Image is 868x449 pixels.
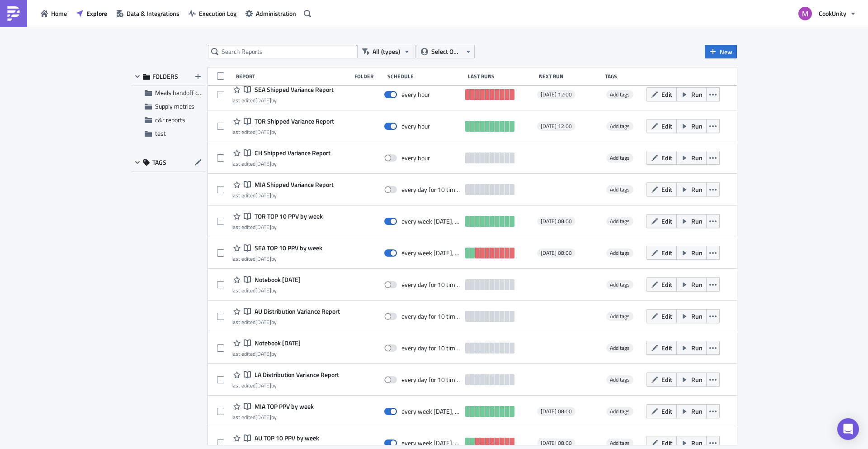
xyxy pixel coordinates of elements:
span: Add tags [606,217,633,226]
span: Add tags [610,439,630,447]
button: Run [676,404,707,418]
span: Data & Integrations [127,9,179,18]
span: Run [691,311,703,321]
button: Edit [646,87,677,101]
span: Add tags [606,185,633,194]
time: 2025-07-24T10:35:46Z [255,159,271,168]
div: every week on Monday, Tuesday [401,249,461,257]
span: Add tags [606,153,633,162]
div: last edited by [231,192,334,199]
button: Run [676,151,707,165]
div: last edited by [231,350,301,357]
span: Edit [661,185,672,194]
span: [DATE] 08:00 [541,249,572,257]
time: 2025-07-24T11:10:32Z [255,96,271,105]
time: 2025-07-24T09:15:06Z [255,286,271,295]
button: Run [676,277,707,291]
div: every hour [401,122,430,130]
div: every day for 10 times [401,186,461,194]
button: Explore [71,6,112,20]
a: Home [36,6,71,20]
span: [DATE] 12:00 [541,123,572,130]
button: Run [676,87,707,101]
div: last edited by [231,319,340,325]
div: Folder [354,73,383,80]
span: Edit [661,153,672,162]
button: Edit [646,309,677,323]
button: Edit [646,404,677,418]
span: Edit [661,375,672,384]
span: TOR Shipped Variance Report [252,117,334,125]
time: 2025-07-24T10:47:04Z [255,128,271,136]
span: Notebook 2025-07-24 [252,339,301,347]
div: every day for 10 times [401,376,461,384]
span: Edit [661,438,672,448]
div: Schedule [387,73,463,80]
span: CookUnity [819,9,846,18]
time: 2025-07-24T08:56:55Z [255,349,271,358]
div: Open Intercom Messenger [837,418,859,440]
span: Explore [86,9,107,18]
div: Last Runs [468,73,534,80]
span: Add tags [610,185,630,194]
div: every hour [401,154,430,162]
time: 2025-07-24T08:44:24Z [255,381,271,390]
div: every week on Monday, Tuesday [401,217,461,225]
span: Meals handoff checkpoint by stores [155,88,250,97]
span: Edit [661,248,672,258]
button: Select Owner [416,45,475,58]
div: last edited by [231,287,301,294]
span: Run [691,248,703,258]
button: Data & Integrations [112,6,184,20]
span: Run [691,90,703,99]
span: Add tags [610,280,630,289]
span: TOR TOP 10 PPV by week [252,212,323,220]
span: Edit [661,406,672,416]
button: CookUnity [793,4,861,24]
button: Run [676,309,707,323]
button: Run [676,182,707,196]
span: Add tags [610,344,630,352]
button: Run [676,373,707,387]
span: CH Shipped Variance Report [252,149,330,157]
button: Edit [646,182,677,196]
span: MIA TOP PPV by week [252,402,314,411]
div: last edited by [231,382,339,389]
span: AU Distribution Variance Report [252,307,340,315]
span: Administration [256,9,296,18]
time: 2025-07-24T10:16:31Z [255,223,271,231]
span: Run [691,153,703,162]
div: last edited by [231,160,330,167]
span: Add tags [606,248,633,258]
div: last edited by [231,414,314,420]
time: 2025-07-24T09:49:36Z [255,413,271,421]
span: FOLDERS [152,72,178,81]
span: Edit [661,280,672,289]
span: AU TOP 10 PPV by week [252,434,319,442]
a: Execution Log [184,6,241,20]
time: 2025-07-24T10:20:54Z [255,254,271,263]
span: Add tags [606,312,633,321]
span: Notebook 2025-07-24 [252,276,301,284]
div: Tags [605,73,643,80]
span: Execution Log [199,9,236,18]
div: every day for 10 times [401,344,461,352]
span: Add tags [610,217,630,225]
div: every week on Monday, Tuesday [401,439,461,447]
span: TAGS [152,158,166,167]
span: Add tags [610,312,630,320]
span: Select Owner [431,47,462,57]
div: Report [236,73,350,80]
button: Run [676,119,707,133]
button: Run [676,246,707,260]
img: Avatar [797,6,813,21]
span: Add tags [606,407,633,416]
span: Add tags [606,280,633,289]
span: Edit [661,90,672,99]
span: Add tags [610,153,630,162]
span: MIA Shipped Variance Report [252,181,334,189]
button: Administration [241,6,301,20]
div: last edited by [231,255,322,262]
